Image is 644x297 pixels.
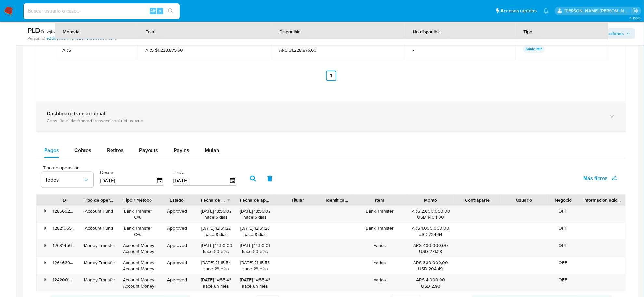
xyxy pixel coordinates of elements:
[40,28,101,34] span: # nfwjbvimS4JAuuDQMJi1b41N
[630,15,641,20] span: 3.163.0
[605,28,624,39] span: Acciones
[159,8,161,14] span: s
[46,35,121,41] a: e2d69c6a414d46201181a9e030c4f57c
[543,8,549,14] a: Notificaciones
[24,7,180,15] input: Buscar usuario o caso...
[27,35,45,41] b: Person ID
[27,25,40,35] b: PLD
[565,8,630,14] p: mayra.pernia@mercadolibre.com
[632,7,639,14] a: Salir
[150,8,155,14] span: Alt
[500,7,537,14] span: Accesos rápidos
[164,7,177,16] button: search-icon
[601,28,635,39] button: Acciones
